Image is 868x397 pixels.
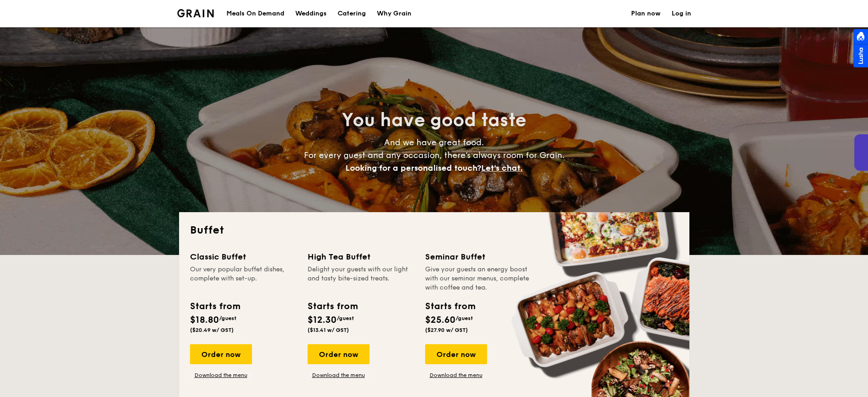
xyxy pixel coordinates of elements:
[190,265,297,292] div: Our very popular buffet dishes, complete with set-up.
[190,250,297,263] div: Classic Buffet
[304,137,565,173] span: And we have great food. For every guest and any occasion, there’s always room for Grain.
[345,163,481,173] span: Looking for a personalised touch?
[190,344,252,364] div: Order now
[190,300,240,313] div: Starts from
[425,250,532,263] div: Seminar Buffet
[190,372,252,379] a: Download the menu
[190,223,678,238] h2: Buffet
[425,372,487,379] a: Download the menu
[425,315,456,326] span: $25.60
[425,300,475,313] div: Starts from
[308,265,414,292] div: Delight your guests with our light and tasty bite-sized treats.
[219,315,236,321] span: /guest
[308,315,337,326] span: $12.30
[308,300,357,313] div: Starts from
[425,327,468,333] span: ($27.90 w/ GST)
[481,163,523,173] span: Let's chat.
[308,344,370,364] div: Order now
[337,315,354,321] span: /guest
[177,9,214,17] img: Grain
[342,109,526,131] span: You have good taste
[190,315,219,326] span: $18.80
[308,327,349,333] span: ($13.41 w/ GST)
[425,344,487,364] div: Order now
[456,315,473,321] span: /guest
[177,9,214,17] a: Logotype
[425,265,532,292] div: Give your guests an energy boost with our seminar menus, complete with coffee and tea.
[308,250,414,263] div: High Tea Buffet
[308,372,370,379] a: Download the menu
[190,327,234,333] span: ($20.49 w/ GST)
